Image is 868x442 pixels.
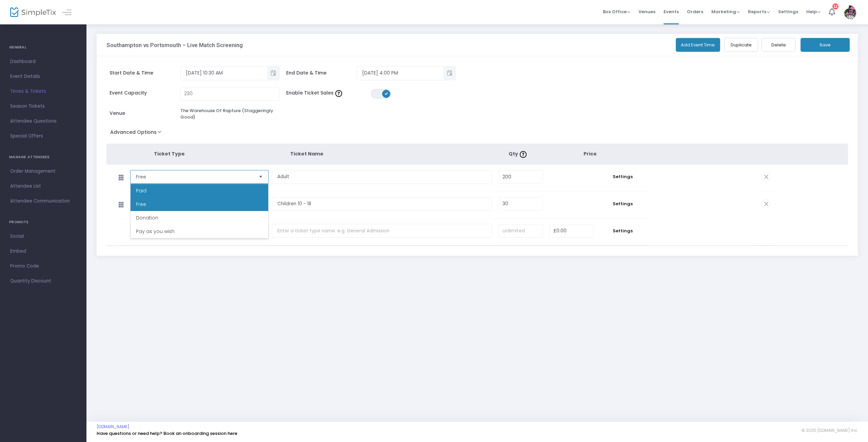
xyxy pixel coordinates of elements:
span: Special Offers [10,132,76,141]
span: Marketing [711,8,740,15]
button: Delete [762,38,795,52]
h4: MANAGE ATTENDEES [9,150,77,164]
button: Toggle popup [443,66,455,80]
input: Select date & time [357,67,443,79]
button: Add Event Time [676,38,721,52]
button: Save [801,38,850,52]
span: Paid [136,187,146,194]
span: Settings [778,3,798,20]
span: Venue [110,110,180,117]
span: Help [806,8,821,15]
h4: PROMOTE [9,215,77,229]
button: Advanced Options [106,127,168,140]
span: Free [136,173,253,180]
input: Price [550,225,593,237]
span: Order Management [10,167,76,176]
span: Attendee Communication [10,197,76,206]
img: question-mark [520,151,527,158]
h4: GENERAL [9,41,77,54]
span: Dashboard [10,57,76,66]
span: Season Tickets [10,102,76,111]
span: Social [10,232,76,241]
span: Price [584,150,597,157]
span: Ticket Type [154,150,185,157]
img: question-mark [335,90,342,97]
span: Reports [748,8,770,15]
span: Times & Tickets [10,87,76,96]
span: Ticket Name [290,150,323,157]
span: Event Capacity [110,89,180,97]
div: 12 [832,3,839,9]
span: Qty [509,150,528,157]
span: Event Details [10,72,76,81]
span: Free [136,201,146,208]
button: Duplicate [724,38,758,52]
span: Settings [600,201,645,207]
span: Start Date & Time [110,69,180,77]
span: Attendee Questions [10,117,76,126]
span: Promo Code [10,262,76,271]
input: Enter a ticket type name. e.g. General Admission [272,197,492,211]
span: © 2025 [DOMAIN_NAME] Inc. [802,428,858,433]
input: Select date & time [181,67,267,79]
span: Quantity Discount [10,277,76,286]
a: Have questions or need help? Book an onboarding session here [97,430,237,437]
span: Events [664,3,679,20]
span: Box Office [603,8,630,15]
div: The Warehouse Of Rapture (Staggeringly Good) [180,107,279,121]
span: Enable Ticket Sales [286,89,371,97]
input: Enter a ticket type name. e.g. General Admission [272,224,492,238]
button: Select [256,170,265,183]
span: ON [384,92,388,95]
span: Venues [638,3,655,20]
span: Settings [600,228,645,234]
span: Embed [10,247,76,256]
span: End Date & Time [286,69,357,77]
h3: Southampton vs Portsmouth – Live Match Screening [106,42,243,48]
span: Pay as you wish [136,228,175,235]
span: Settings [600,173,645,180]
input: Enter a ticket type name. e.g. General Admission [272,170,492,184]
button: Toggle popup [267,66,279,80]
span: Orders [687,3,703,20]
span: Donation [136,214,158,221]
a: [DOMAIN_NAME] [97,424,130,429]
input: unlimited [499,225,542,237]
span: Attendee List [10,182,76,191]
